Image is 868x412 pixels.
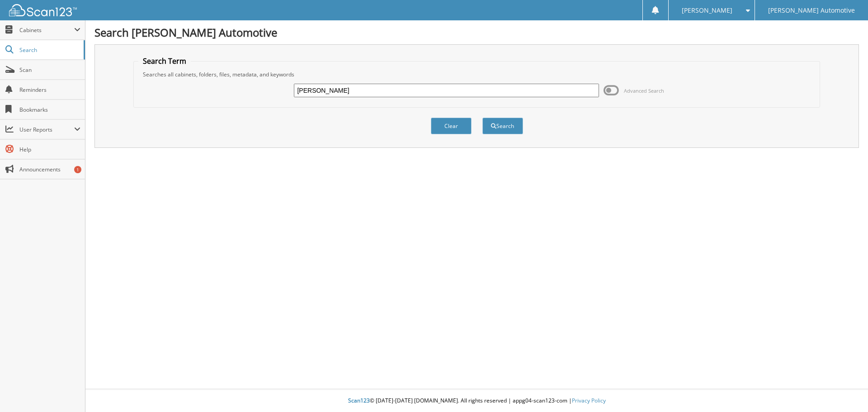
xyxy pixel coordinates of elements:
h1: Search [PERSON_NAME] Automotive [94,25,859,40]
button: Clear [431,118,472,134]
div: 1 [74,166,81,173]
span: [PERSON_NAME] [682,8,732,13]
span: Scan [19,66,80,74]
span: [PERSON_NAME] Automotive [768,8,855,13]
div: Searches all cabinets, folders, files, metadata, and keywords [138,71,816,78]
img: scan123-logo-white.svg [9,4,77,16]
a: Privacy Policy [572,397,606,404]
span: Advanced Search [624,87,664,94]
span: Bookmarks [19,106,80,114]
button: Search [482,118,523,134]
span: Announcements [19,166,80,173]
span: Search [19,46,79,54]
span: User Reports [19,126,74,133]
span: Scan123 [348,397,370,404]
legend: Search Term [138,56,191,66]
span: Cabinets [19,26,74,34]
span: Help [19,146,80,153]
div: © [DATE]-[DATE] [DOMAIN_NAME]. All rights reserved | appg04-scan123-com | [85,390,868,412]
span: Reminders [19,86,80,94]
